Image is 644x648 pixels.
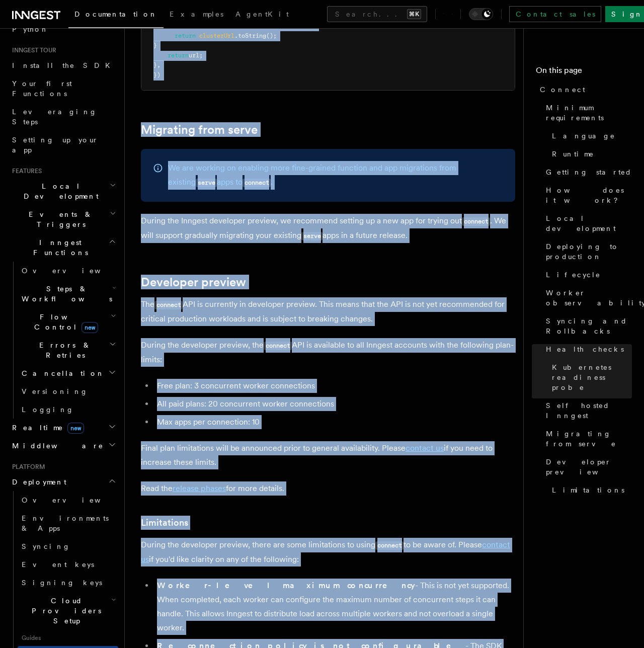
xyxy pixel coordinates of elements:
[8,463,45,471] span: Platform
[18,280,118,308] button: Steps & Workflows
[266,32,277,39] span: ();
[548,127,632,145] a: Language
[8,167,42,175] span: Features
[243,179,271,187] code: connect
[407,9,421,19] kbd: ⌘K
[68,3,164,28] a: Documentation
[18,382,118,400] a: Versioning
[8,441,104,451] span: Middleware
[536,64,632,80] h4: On this page
[18,308,118,336] button: Flow Controlnew
[542,425,632,453] a: Migrating from serve
[542,99,632,127] a: Minimum requirements
[469,8,493,20] button: Toggle dark mode
[164,3,229,27] a: Examples
[154,379,515,393] li: Free plan: 3 concurrent worker connections
[18,596,111,626] span: Cloud Providers Setup
[67,423,84,434] span: new
[229,3,295,27] a: AgentKit
[264,342,292,350] code: connect
[546,103,632,123] span: Minimum requirements
[18,364,118,382] button: Cancellation
[542,340,632,358] a: Health checks
[168,161,503,190] p: We are working on enabling more fine-grained function and app migrations from existing apps to .
[199,32,234,39] span: clusterUrl
[168,52,189,59] span: return
[542,284,632,312] a: Worker observability
[8,103,118,131] a: Leveraging Steps
[552,149,594,159] span: Runtime
[542,453,632,481] a: Developer preview
[235,10,289,18] span: AgentKit
[546,457,632,477] span: Developer preview
[8,56,118,74] a: Install the SDK
[18,630,118,646] span: Guides
[196,179,217,187] code: serve
[8,209,110,229] span: Events & Triggers
[542,396,632,425] a: Self hosted Inngest
[18,284,112,304] span: Steps & Workflows
[8,233,118,262] button: Inngest Functions
[546,213,632,233] span: Local development
[22,496,125,504] span: Overview
[546,185,632,205] span: How does it work?
[546,241,632,262] span: Deploying to production
[141,481,515,496] p: Read the for more details.
[18,262,118,280] a: Overview
[22,542,70,550] span: Syncing
[82,322,98,333] span: new
[18,400,118,419] a: Logging
[8,205,118,233] button: Events & Triggers
[8,262,118,419] div: Inngest Functions
[18,368,105,378] span: Cancellation
[141,441,515,469] p: Final plan limitations will be announced prior to general availability. Please if you need to inc...
[141,516,188,530] a: Limitations
[22,560,94,569] span: Event keys
[154,301,183,309] code: connect
[12,136,99,154] span: Setting up your app
[542,312,632,340] a: Syncing and Rollbacks
[154,397,515,411] li: All paid plans: 20 concurrent worker connections
[12,108,97,126] span: Leveraging Steps
[18,509,118,537] a: Environments & Apps
[301,232,323,240] code: serve
[18,555,118,574] a: Event keys
[542,209,632,237] a: Local development
[74,10,157,18] span: Documentation
[170,10,223,18] span: Examples
[18,537,118,555] a: Syncing
[18,336,118,364] button: Errors & Retries
[8,477,66,487] span: Deployment
[157,581,415,590] strong: Worker-level maximum concurrency
[546,429,632,449] span: Migrating from serve
[22,514,109,532] span: Environments & Apps
[462,217,490,226] code: connect
[173,483,226,493] a: release phases
[12,79,72,98] span: Your first Functions
[8,181,110,201] span: Local Development
[552,131,615,141] span: Language
[548,145,632,163] a: Runtime
[8,237,109,258] span: Inngest Functions
[8,473,118,491] button: Deployment
[375,541,404,550] code: connect
[406,443,444,453] a: contact us
[12,25,49,33] span: Python
[141,123,258,137] a: Migrating from serve
[234,32,266,39] span: .toString
[8,423,84,433] span: Realtime
[327,6,427,22] button: Search...⌘K
[141,338,515,367] p: During the developer preview, the API is available to all Inngest accounts with the following pla...
[141,214,515,243] p: During the Inngest developer preview, we recommend setting up a new app for trying out . We will ...
[18,491,118,509] a: Overview
[8,131,118,159] a: Setting up your app
[189,52,203,59] span: url;
[22,387,88,395] span: Versioning
[546,344,624,354] span: Health checks
[546,167,632,177] span: Getting started
[153,71,160,78] span: })
[18,312,111,332] span: Flow Control
[154,579,515,635] li: - This is not yet supported. When completed, each worker can configure the maximum number of conc...
[141,275,246,289] a: Developer preview
[153,42,157,49] span: }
